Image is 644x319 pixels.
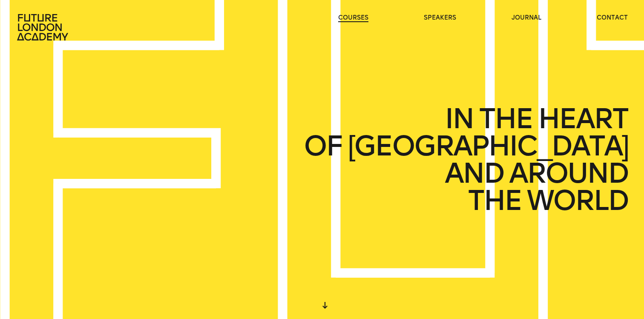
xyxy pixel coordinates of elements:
a: speakers [424,14,456,22]
span: IN [445,105,473,132]
a: contact [597,14,628,22]
span: AROUND [509,160,628,187]
span: THE [479,105,532,132]
span: [GEOGRAPHIC_DATA] [348,132,628,160]
span: HEART [538,105,628,132]
span: OF [304,132,342,160]
span: THE [468,187,521,214]
span: AND [445,160,503,187]
span: WORLD [527,187,628,214]
a: journal [512,14,541,22]
a: courses [338,14,368,22]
